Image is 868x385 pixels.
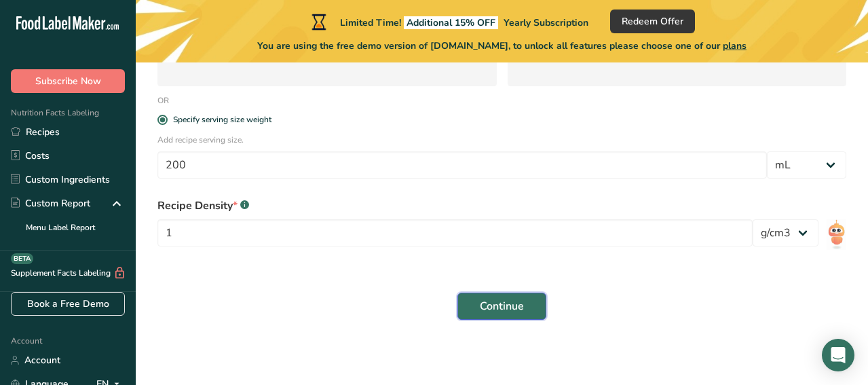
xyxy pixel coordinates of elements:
[11,253,33,264] div: BETA
[309,14,588,30] div: Limited Time!
[827,219,846,250] img: ai-bot.1dcbe71.gif
[11,196,90,210] div: Custom Report
[257,39,747,53] span: You are using the free demo version of [DOMAIN_NAME], to unlock all features please choose one of...
[157,198,753,214] div: Recipe Density
[610,10,695,33] button: Redeem Offer
[404,16,498,29] span: Additional 15% OFF
[480,298,524,314] span: Continue
[723,39,747,52] span: plans
[822,339,854,371] div: Open Intercom Messenger
[457,293,546,320] button: Continue
[157,151,767,179] input: Type your serving size here
[11,292,125,316] a: Book a Free Demo
[157,219,753,246] input: Type your density here
[157,134,846,146] p: Add recipe serving size.
[149,94,177,107] div: OR
[504,16,588,29] span: Yearly Subscription
[173,115,271,125] div: Specify serving size weight
[622,14,683,29] span: Redeem Offer
[35,74,101,88] span: Subscribe Now
[11,69,125,93] button: Subscribe Now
